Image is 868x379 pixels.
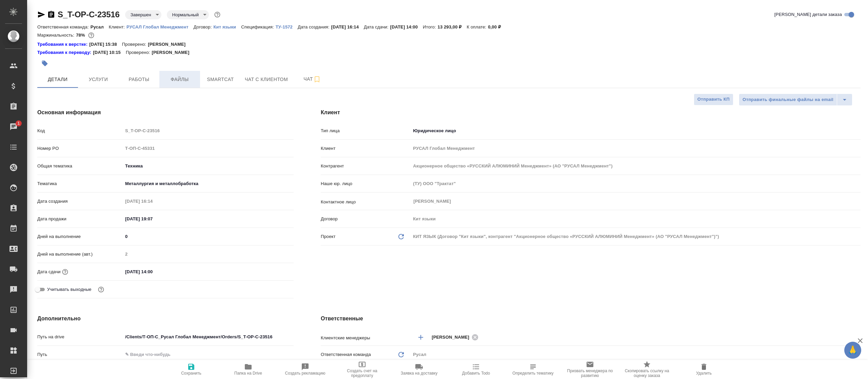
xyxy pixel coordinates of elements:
[148,41,191,48] p: [PERSON_NAME]
[696,371,712,376] span: Удалить
[47,286,92,293] span: Учитывать выходные
[411,125,861,137] div: Юридическое лицо
[331,24,364,29] p: [DATE] 16:14
[126,24,194,29] p: РУСАЛ Глобал Менеджмент
[298,24,331,29] p: Дата создания:
[82,75,115,84] span: Услуги
[743,96,833,104] span: Отправить финальные файлы на email
[163,360,220,379] button: Сохранить
[170,12,201,18] button: Нормальный
[390,24,423,29] p: [DATE] 14:00
[321,216,411,222] p: Договор
[58,10,120,19] a: S_T-OP-C-23516
[401,371,437,376] span: Заявка на доставку
[448,360,505,379] button: Добавить Todo
[37,49,93,56] div: Нажми, чтобы открыть папку с инструкцией
[321,351,371,358] p: Ответственная команда
[123,126,294,136] input: Пустое поле
[391,360,448,379] button: Заявка на доставку
[321,315,861,323] h4: Ответственные
[37,108,294,117] h4: Основная информация
[213,24,241,29] p: Кит языки
[321,108,861,117] h4: Клиент
[37,180,123,187] p: Тематика
[697,96,730,103] span: Отправить КП
[37,268,61,275] p: Дата сдачи
[89,41,122,48] p: [DATE] 15:38
[123,75,155,84] span: Работы
[432,333,480,341] div: [PERSON_NAME]
[694,94,733,105] button: Отправить КП
[152,49,194,56] p: [PERSON_NAME]
[338,368,387,378] span: Создать счет на предоплату
[739,94,837,106] button: Отправить финальные файлы на email
[618,360,675,379] button: Скопировать ссылку на оценку заказа
[97,285,105,294] button: Выбери, если сб и вс нужно считать рабочими днями для выполнения заказа.
[37,233,123,240] p: Дней на выполнение
[234,371,262,376] span: Папка на Drive
[76,33,86,38] p: 78%
[2,118,25,135] a: 1
[844,342,861,359] button: 🙏
[126,24,194,29] a: РУСАЛ Глобал Менеджмент
[241,24,275,29] p: Спецификация:
[512,371,553,376] span: Определить тематику
[321,335,411,341] p: Клиентские менеджеры
[296,75,329,83] span: Чат
[739,94,852,106] div: split button
[37,216,123,222] p: Дата продажи
[566,368,614,378] span: Призвать менеджера по развитию
[488,24,506,29] p: 0,00 ₽
[37,198,123,205] p: Дата создания
[245,75,288,84] span: Чат с клиентом
[321,180,411,187] p: Наше юр. лицо
[123,350,294,359] input: ✎ Введи что-нибудь
[37,145,123,152] p: Номер PO
[125,10,161,19] div: Завершен
[37,41,89,48] a: Требования к верстке:
[411,349,861,360] div: Русал
[93,49,126,56] p: [DATE] 10:15
[87,31,96,40] button: 2400.66 RUB;
[321,163,411,169] p: Контрагент
[321,233,336,240] p: Проект
[467,24,488,29] p: К оплате:
[364,24,390,29] p: Дата сдачи:
[334,360,391,379] button: Создать счет на предоплату
[123,267,182,277] input: ✎ Введи что-нибудь
[774,11,842,18] span: [PERSON_NAME] детали заказа
[37,351,123,358] p: Путь
[313,75,321,83] svg: Подписаться
[411,214,861,224] input: Пустое поле
[413,329,429,345] button: Добавить менеджера
[123,332,294,342] input: ✎ Введи что-нибудь
[41,75,74,84] span: Детали
[411,231,861,242] div: КИТ ЯЗЫК (Договор "Кит языки", контрагент "Акционерное общество «РУССКИЙ АЛЮМИНИЙ Менеджмент» (АО...
[61,267,70,276] button: Если добавить услуги и заполнить их объемом, то дата рассчитается автоматически
[123,232,294,241] input: ✎ Введи что-нибудь
[37,251,123,258] p: Дней на выполнение (авт.)
[37,11,45,19] button: Скопировать ссылку для ЯМессенджера
[123,249,294,259] input: Пустое поле
[321,199,411,205] p: Контактное лицо
[321,127,411,134] p: Тип лица
[561,360,618,379] button: Призвать менеджера по развитию
[321,145,411,152] p: Клиент
[623,368,671,378] span: Скопировать ссылку на оценку заказа
[276,24,298,29] a: ТУ-1572
[91,24,109,29] p: Русал
[37,163,123,169] p: Общая тематика
[163,75,196,84] span: Файлы
[37,49,93,56] a: Требования к переводу:
[13,120,24,127] span: 1
[505,360,561,379] button: Определить тематику
[432,334,473,341] span: [PERSON_NAME]
[675,360,732,379] button: Удалить
[438,24,467,29] p: 13 293,00 ₽
[37,24,91,29] p: Ответственная команда:
[37,41,89,48] div: Нажми, чтобы открыть папку с инструкцией
[204,75,237,84] span: Smartcat
[37,127,123,134] p: Код
[37,315,294,323] h4: Дополнительно
[123,143,294,153] input: Пустое поле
